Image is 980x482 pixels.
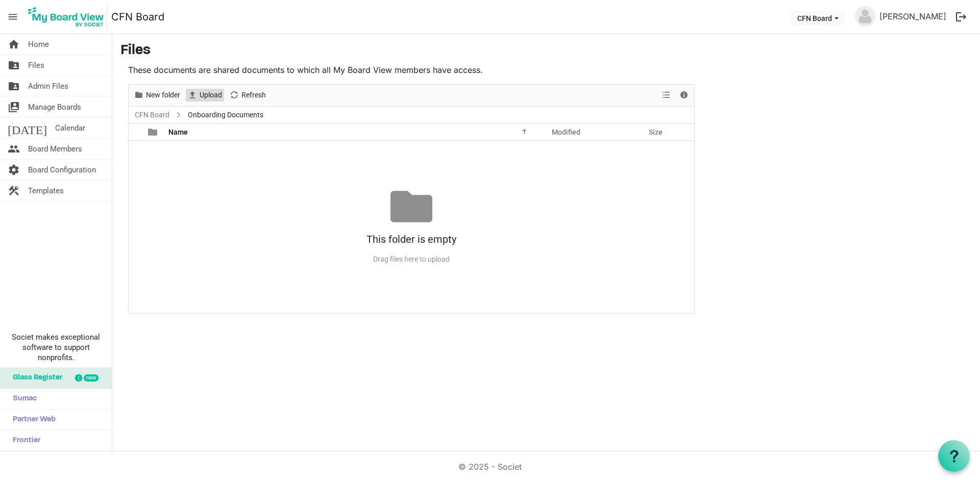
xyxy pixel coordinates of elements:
[658,85,675,106] div: View
[184,85,226,106] div: Upload
[8,118,47,138] span: [DATE]
[28,160,96,180] span: Board Configuration
[55,118,85,138] span: Calendar
[8,139,20,159] span: people
[677,89,691,102] button: Details
[28,139,82,159] span: Board Members
[28,76,68,96] span: Admin Files
[8,410,56,430] span: Partner Web
[8,97,20,117] span: switch_account
[186,89,224,102] button: Upload
[552,128,580,136] span: Modified
[8,76,20,96] span: folder_shared
[129,251,694,268] div: Drag files here to upload
[111,7,164,27] a: CFN Board
[228,89,268,102] button: Refresh
[128,64,695,76] p: These documents are shared documents to which all My Board View members have access.
[8,160,20,180] span: settings
[8,430,40,451] span: Frontier
[5,332,107,363] span: Societ makes exceptional software to support nonprofits.
[660,89,672,102] button: View dropdownbutton
[855,6,875,27] img: no-profile-picture.svg
[130,85,184,106] div: New folder
[199,89,223,102] span: Upload
[3,7,22,27] span: menu
[8,34,20,55] span: home
[25,4,111,30] a: My Board View Logo
[133,109,171,121] a: CFN Board
[129,227,694,251] div: This folder is empty
[28,55,44,75] span: Files
[84,374,99,382] div: new
[186,109,265,121] span: Onboarding Documents
[240,89,267,102] span: Refresh
[25,4,107,30] img: My Board View Logo
[168,128,188,136] span: Name
[649,128,663,136] span: Size
[132,89,182,102] button: New folder
[8,55,20,75] span: folder_shared
[791,11,845,25] button: CFN Board dropdownbutton
[28,34,49,55] span: Home
[120,42,972,60] h3: Files
[8,389,37,409] span: Sumac
[458,462,522,472] a: © 2025 - Societ
[8,368,62,388] span: Glass Register
[875,6,950,27] a: [PERSON_NAME]
[28,97,81,117] span: Manage Boards
[226,85,269,106] div: Refresh
[28,181,64,201] span: Templates
[8,181,20,201] span: construction
[675,85,693,106] div: Details
[950,6,972,28] button: logout
[145,89,181,102] span: New folder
